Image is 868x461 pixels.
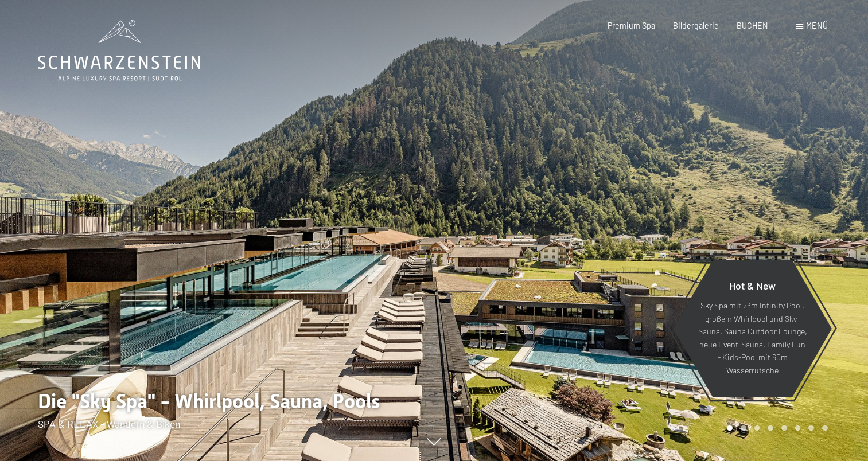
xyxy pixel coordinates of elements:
[741,425,746,431] div: Carousel Page 2
[768,425,773,431] div: Carousel Page 4
[781,425,787,431] div: Carousel Page 5
[727,425,733,431] div: Carousel Page 1 (Current Slide)
[795,425,801,431] div: Carousel Page 6
[672,259,832,398] a: Hot & New Sky Spa mit 23m Infinity Pool, großem Whirlpool und Sky-Sauna, Sauna Outdoor Lounge, ne...
[737,21,768,30] a: BUCHEN
[608,21,655,30] a: Premium Spa
[822,425,828,431] div: Carousel Page 8
[673,21,719,30] a: Bildergalerie
[806,21,828,30] span: Menü
[698,300,807,377] p: Sky Spa mit 23m Infinity Pool, großem Whirlpool und Sky-Sauna, Sauna Outdoor Lounge, neue Event-S...
[808,425,814,431] div: Carousel Page 7
[754,425,760,431] div: Carousel Page 3
[723,425,827,431] div: Carousel Pagination
[729,279,776,292] span: Hot & New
